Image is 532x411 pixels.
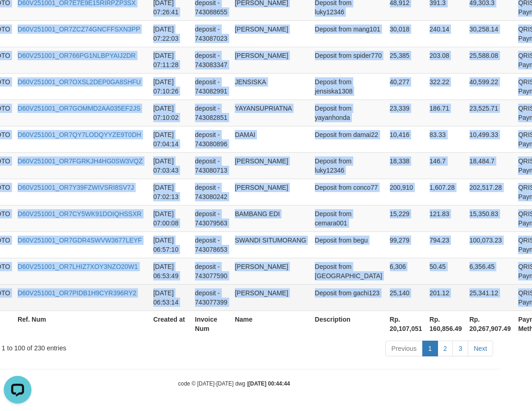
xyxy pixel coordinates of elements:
td: [DATE] 06:53:14 [150,284,191,311]
th: Rp. 20,107,051 [386,311,426,337]
td: 203.08 [426,47,466,73]
td: Deposit from luky12346 [311,152,386,179]
td: deposit - 743080242 [191,179,231,205]
td: YAYANSUPRIATNA [231,100,311,126]
td: [DATE] 07:00:08 [150,205,191,231]
td: [DATE] 06:57:10 [150,231,191,258]
td: 50.45 [426,258,466,284]
td: deposit - 743087023 [191,20,231,47]
td: 40,599.22 [466,73,515,100]
td: [PERSON_NAME] [231,179,311,205]
td: Deposit from begu [311,231,386,258]
td: 18,338 [386,152,426,179]
td: [DATE] 07:22:03 [150,20,191,47]
td: JENSISKA [231,73,311,100]
a: D60V251001_OR766PG1NLBPYAIJ2DR [18,52,136,59]
td: [DATE] 07:03:43 [150,152,191,179]
td: 25,385 [386,47,426,73]
td: DAMAI [231,126,311,152]
td: deposit - 743080896 [191,126,231,152]
td: deposit - 743082991 [191,73,231,100]
td: SWANDI SITUMORANG [231,231,311,258]
td: 121.83 [426,205,466,231]
td: 30,018 [386,20,426,47]
td: 40,277 [386,73,426,100]
td: Deposit from cemara001 [311,205,386,231]
td: [PERSON_NAME] [231,284,311,311]
td: deposit - 743079563 [191,205,231,231]
td: Deposit from gachi123 [311,284,386,311]
td: 10,416 [386,126,426,152]
a: D60V251001_OR7QY7LODQYYZE9T0DH [18,131,141,138]
td: Deposit from spider770 [311,47,386,73]
th: Description [311,311,386,337]
td: 794.23 [426,231,466,258]
td: 30,258.14 [466,20,515,47]
a: D60V251001_OR7LHIZ7XOY3NZO20W1 [18,263,138,270]
small: code © [DATE]-[DATE] dwg | [178,380,290,387]
td: 100,073.23 [466,231,515,258]
a: D60V251001_OR7Y39FZWIVSRI8SV7J [18,184,134,191]
td: 322.22 [426,73,466,100]
a: 2 [438,341,453,356]
a: Next [468,341,493,356]
a: D60V251001_OR7ZCZ74GNCFFSXN3PP [18,25,140,33]
td: 83.33 [426,126,466,152]
td: 240.14 [426,20,466,47]
a: D60V251001_OR7CY5WK91DOIQHSSXR [18,210,142,218]
td: Deposit from yayanhonda [311,100,386,126]
td: 6,356.45 [466,258,515,284]
td: [DATE] 07:11:28 [150,47,191,73]
td: 186.71 [426,100,466,126]
td: 15,229 [386,205,426,231]
td: 23,339 [386,100,426,126]
td: 1,607.28 [426,179,466,205]
td: deposit - 743083347 [191,47,231,73]
strong: [DATE] 00:44:44 [248,380,290,387]
td: [PERSON_NAME] [231,20,311,47]
th: Rp. 160,856.49 [426,311,466,337]
td: 18,484.7 [466,152,515,179]
td: deposit - 743082851 [191,100,231,126]
button: Open LiveChat chat widget [4,4,31,31]
td: 25,588.08 [466,47,515,73]
td: [DATE] 06:53:49 [150,258,191,284]
a: D60V251001_OR7PIDB1H9CYR396RY2 [18,289,137,297]
td: [PERSON_NAME] [231,258,311,284]
td: deposit - 743077590 [191,258,231,284]
td: 202,517.28 [466,179,515,205]
td: [DATE] 07:02:13 [150,179,191,205]
th: Rp. 20,267,907.49 [466,311,515,337]
td: deposit - 743078653 [191,231,231,258]
td: [DATE] 07:04:14 [150,126,191,152]
td: 6,306 [386,258,426,284]
td: 23,525.71 [466,100,515,126]
td: 10,499.33 [466,126,515,152]
td: 25,140 [386,284,426,311]
td: 201.12 [426,284,466,311]
td: [PERSON_NAME] [231,47,311,73]
td: Deposit from mang101 [311,20,386,47]
td: [DATE] 07:10:26 [150,73,191,100]
th: Created at [150,311,191,337]
td: Deposit from conco77 [311,179,386,205]
a: Previous [385,341,422,356]
a: 3 [452,341,468,356]
td: Deposit from jensiska1308 [311,73,386,100]
td: 200,910 [386,179,426,205]
td: 25,341.12 [466,284,515,311]
td: deposit - 743077399 [191,284,231,311]
a: D60V251001_OR7FGRKJH4HG0SW3VQZ [18,157,143,165]
th: Name [231,311,311,337]
td: 146.7 [426,152,466,179]
a: 1 [422,341,438,356]
th: Ref. Num [14,311,150,337]
a: D60V251001_OR7OXSL2DEP0GA8SHFU [18,78,141,86]
th: Invoice Num [191,311,231,337]
td: deposit - 743080713 [191,152,231,179]
a: D60V251001_OR7GDR4SWVW3677LEYF [18,237,142,244]
td: Deposit from damai22 [311,126,386,152]
td: Deposit from [GEOGRAPHIC_DATA] [311,258,386,284]
td: 15,350.83 [466,205,515,231]
td: [DATE] 07:10:02 [150,100,191,126]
